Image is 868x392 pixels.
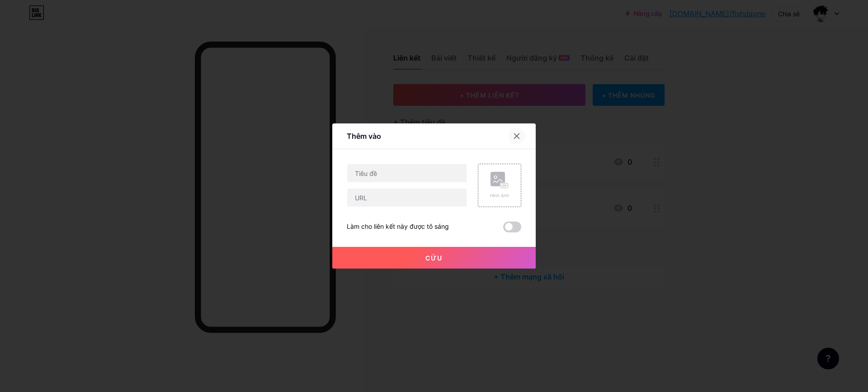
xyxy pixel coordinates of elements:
[347,132,381,141] font: Thêm vào
[332,247,536,269] button: Cứu
[347,222,449,230] font: Làm cho liên kết này được tô sáng
[490,193,509,198] font: Hình ảnh
[425,254,443,262] font: Cứu
[347,164,467,182] input: Tiêu đề
[347,189,467,207] input: URL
